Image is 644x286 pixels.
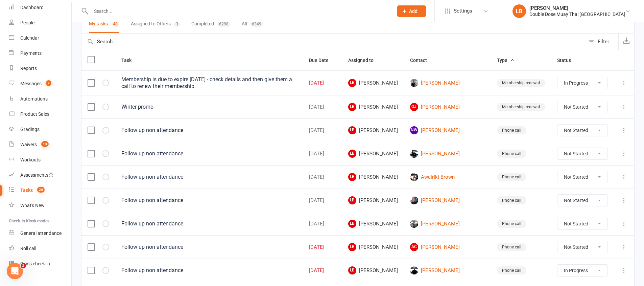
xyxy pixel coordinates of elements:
[121,174,297,180] div: Follow up non attendance
[121,244,297,250] div: Follow up non attendance
[121,104,297,110] div: Winter promo
[20,35,39,41] div: Calendar
[242,15,263,33] button: All6349
[89,15,119,33] button: My tasks48
[454,3,472,19] span: Settings
[20,81,42,86] div: Messages
[497,243,526,251] div: Phone call
[121,56,139,64] button: Task
[20,5,44,10] div: Dashboard
[309,244,336,250] div: [DATE]
[121,267,297,274] div: Follow up non attendance
[497,79,545,87] div: Membership renewal
[598,38,609,46] div: Filter
[309,58,336,63] span: Due Date
[348,79,398,87] span: [PERSON_NAME]
[529,5,625,11] div: [PERSON_NAME]
[9,15,71,30] a: People
[410,56,434,64] button: Contact
[121,220,297,227] div: Follow up non attendance
[9,241,71,256] a: Roll call
[121,197,297,204] div: Follow up non attendance
[111,21,119,27] div: 48
[131,15,180,33] button: Assigned to Others3
[410,243,485,251] a: AC[PERSON_NAME]
[410,126,485,134] a: NW[PERSON_NAME]
[410,266,418,274] img: Eli Mansfield
[20,66,37,71] div: Reports
[410,103,485,111] a: QJ[PERSON_NAME]
[9,46,71,61] a: Payments
[348,220,398,228] span: [PERSON_NAME]
[410,126,418,134] span: NW
[497,196,526,204] div: Phone call
[20,188,33,193] div: Tasks
[9,168,71,183] a: Assessments
[309,174,336,180] div: [DATE]
[397,5,426,17] button: Add
[20,96,48,102] div: Automations
[9,226,71,241] a: General attendance kiosk mode
[41,141,49,147] span: 13
[410,58,434,63] span: Contact
[20,142,37,147] div: Waivers
[585,34,618,50] button: Filter
[217,21,230,27] div: 6298
[174,21,180,27] div: 3
[497,126,526,134] div: Phone call
[20,111,49,117] div: Product Sales
[9,91,71,107] a: Automations
[81,34,585,50] input: Search
[410,173,485,181] a: Awairiki Brown
[348,126,398,134] span: [PERSON_NAME]
[9,107,71,122] a: Product Sales
[348,58,381,63] span: Assigned to
[89,6,388,16] input: Search...
[410,243,418,251] span: AC
[309,128,336,133] div: [DATE]
[410,79,485,87] a: [PERSON_NAME]
[309,198,336,203] div: [DATE]
[121,127,297,134] div: Follow up non attendance
[9,183,71,198] a: Tasks 20
[20,246,36,251] div: Roll call
[9,30,71,46] a: Calendar
[9,61,71,76] a: Reports
[410,103,418,111] span: QJ
[20,230,62,236] div: General attendance
[410,220,418,228] img: Daniel Drennan
[410,196,418,204] img: Terry Noltenius
[410,220,485,228] a: [PERSON_NAME]
[410,173,418,181] img: Awairiki Brown
[348,103,356,111] span: LB
[557,56,578,64] button: Status
[191,15,230,33] button: Completed6298
[20,157,41,162] div: Workouts
[309,56,336,64] button: Due Date
[20,20,34,25] div: People
[410,266,485,274] a: [PERSON_NAME]
[9,256,71,271] a: Class kiosk mode
[497,220,526,228] div: Phone call
[20,203,45,208] div: What's New
[309,268,336,273] div: [DATE]
[410,150,485,158] a: [PERSON_NAME]
[497,150,526,158] div: Phone call
[497,103,545,111] div: Membership renewal
[348,56,381,64] button: Assigned to
[497,266,526,274] div: Phone call
[9,122,71,137] a: Gradings
[348,150,398,158] span: [PERSON_NAME]
[20,50,42,56] div: Payments
[348,173,356,181] span: LB
[309,104,336,110] div: [DATE]
[7,263,23,279] iframe: Intercom live chat
[410,196,485,204] a: [PERSON_NAME]
[348,266,398,274] span: [PERSON_NAME]
[348,126,356,134] span: LB
[121,76,297,90] div: Membership is due to expire [DATE] - check details and then give them a call to renew their membe...
[20,172,54,178] div: Assessments
[348,220,356,228] span: LB
[348,243,398,251] span: [PERSON_NAME]
[348,196,398,204] span: [PERSON_NAME]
